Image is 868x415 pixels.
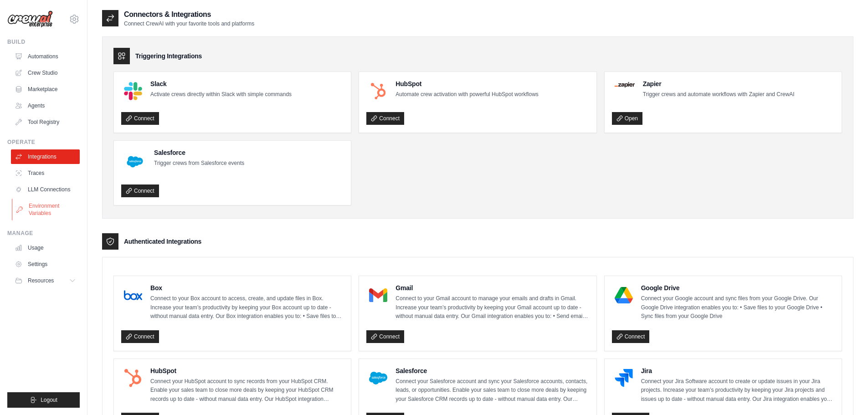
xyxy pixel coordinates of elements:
a: Agents [11,98,80,113]
h4: Salesforce [154,148,244,157]
h3: Authenticated Integrations [124,237,201,246]
a: Traces [11,166,80,180]
img: Google Drive Logo [615,286,633,304]
div: Operate [7,138,80,146]
div: Build [7,38,80,46]
a: Connect [121,184,159,197]
h4: Google Drive [641,283,834,292]
a: Connect [366,330,404,343]
span: Resources [28,277,54,284]
img: Jira Logo [615,369,633,387]
img: Salesforce Logo [369,369,387,387]
h3: Triggering Integrations [135,51,202,61]
img: HubSpot Logo [124,369,142,387]
img: HubSpot Logo [369,82,387,100]
a: Automations [11,49,80,64]
h4: Jira [641,366,834,375]
p: Connect to your Gmail account to manage your emails and drafts in Gmail. Increase your team’s pro... [395,294,589,321]
p: Connect your Salesforce account and sync your Salesforce accounts, contacts, leads, or opportunit... [395,377,589,404]
img: Logo [7,10,53,28]
img: Slack Logo [124,82,142,100]
p: Connect to your Box account to access, create, and update files in Box. Increase your team’s prod... [150,294,344,321]
p: Connect CrewAI with your favorite tools and platforms [124,20,254,27]
a: Connect [612,330,650,343]
h4: Slack [150,79,292,88]
h2: Connectors & Integrations [124,9,254,20]
span: Logout [41,396,57,404]
a: Tool Registry [11,115,80,129]
img: Box Logo [124,286,142,304]
a: Settings [11,257,80,272]
a: Connect [121,330,159,343]
p: Trigger crews from Salesforce events [154,159,244,168]
img: Gmail Logo [369,286,387,304]
p: Automate crew activation with powerful HubSpot workflows [395,90,538,99]
h4: Salesforce [395,366,589,375]
p: Connect your Google account and sync files from your Google Drive. Our Google Drive integration e... [641,294,834,321]
p: Trigger crews and automate workflows with Zapier and CrewAI [643,90,795,99]
a: Usage [11,241,80,255]
p: Activate crews directly within Slack with simple commands [150,90,292,99]
a: Environment Variables [12,199,81,220]
a: Connect [366,112,404,125]
img: Zapier Logo [615,82,635,87]
button: Logout [7,392,80,408]
h4: HubSpot [150,366,344,375]
h4: Zapier [643,79,795,88]
button: Resources [11,273,80,288]
a: Connect [121,112,159,125]
a: Crew Studio [11,66,80,80]
h4: Gmail [395,283,589,292]
a: LLM Connections [11,182,80,197]
h4: Box [150,283,344,292]
h4: HubSpot [395,79,538,88]
img: Salesforce Logo [124,151,146,173]
a: Integrations [11,149,80,164]
p: Connect your Jira Software account to create or update issues in your Jira projects. Increase you... [641,377,834,404]
p: Connect your HubSpot account to sync records from your HubSpot CRM. Enable your sales team to clo... [150,377,344,404]
div: Manage [7,230,80,237]
a: Open [612,112,642,125]
a: Marketplace [11,82,80,97]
